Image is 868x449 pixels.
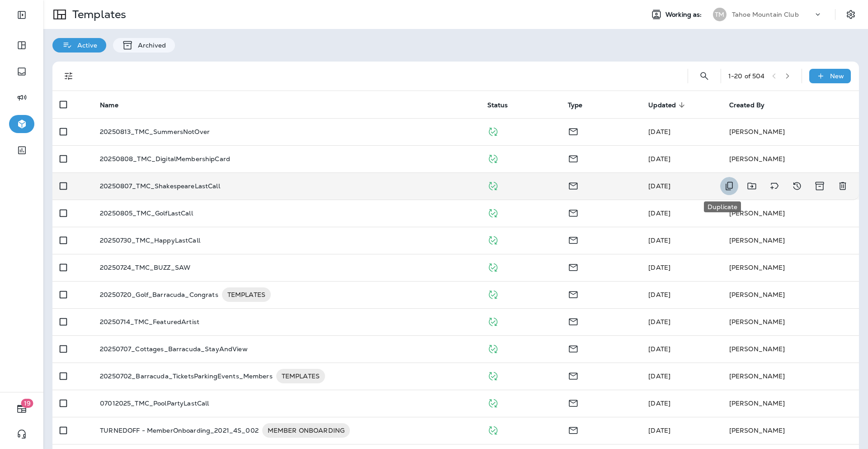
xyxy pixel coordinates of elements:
[222,287,271,302] div: TEMPLATES
[262,426,350,435] span: MEMBER ONBOARDING
[843,6,859,23] button: Settings
[722,308,859,335] td: [PERSON_NAME]
[100,264,190,271] p: 20250724_TMC_BUZZ_SAW
[568,208,579,216] span: Email
[648,399,670,407] span: Johanna Bell
[722,254,859,281] td: [PERSON_NAME]
[73,42,97,49] p: Active
[568,398,579,406] span: Email
[568,101,594,109] span: Type
[648,209,670,217] span: Johanna Bell
[100,318,199,325] p: 20250714_TMC_FeaturedArtist
[722,145,859,172] td: [PERSON_NAME]
[487,344,499,352] span: Published
[276,372,325,381] span: TEMPLATES
[487,154,499,162] span: Published
[568,235,579,244] span: Email
[100,101,130,109] span: Name
[743,177,761,195] button: Move to folder
[722,118,859,145] td: [PERSON_NAME]
[765,177,783,195] button: Add tags
[100,210,193,217] p: 20250805_TMC_GolfLastCall
[722,417,859,444] td: [PERSON_NAME]
[568,181,579,189] span: Email
[487,425,499,434] span: Published
[100,101,118,109] span: Name
[722,200,859,227] td: [PERSON_NAME]
[568,290,579,298] span: Email
[487,317,499,325] span: Published
[695,67,713,85] button: Search Templates
[704,201,741,212] div: Duplicate
[648,101,688,109] span: Updated
[568,425,579,434] span: Email
[100,287,218,302] p: 20250720_Golf_Barracuda_Congrats
[729,101,776,109] span: Created By
[9,6,34,24] button: Expand Sidebar
[100,237,200,244] p: 20250730_TMC_HappyLastCall
[834,177,852,195] button: Delete
[568,101,583,109] span: Type
[648,291,670,299] span: Colin Lygren
[60,67,78,85] button: Filters
[276,369,325,383] div: TEMPLATES
[722,363,859,390] td: [PERSON_NAME]
[648,182,670,190] span: Johanna Bell
[568,371,579,379] span: Email
[648,236,670,244] span: Johanna Bell
[568,127,579,135] span: Email
[487,398,499,406] span: Published
[487,101,508,109] span: Status
[222,290,271,299] span: TEMPLATES
[648,128,670,136] span: Johanna Bell
[487,208,499,216] span: Published
[487,127,499,135] span: Published
[568,344,579,352] span: Email
[648,318,670,326] span: Johanna Bell
[9,400,34,418] button: 19
[568,154,579,162] span: Email
[100,400,209,407] p: 07012025_TMC_PoolPartyLastCall
[487,181,499,189] span: Published
[487,371,499,379] span: Published
[100,155,230,162] p: 20250808_TMC_DigitalMembershipCard
[648,372,670,380] span: Colin Lygren
[568,263,579,271] span: Email
[487,101,520,109] span: Status
[665,11,704,19] span: Working as:
[713,8,726,21] div: TM
[722,335,859,363] td: [PERSON_NAME]
[100,128,210,135] p: 20250813_TMC_SummersNotOver
[100,345,247,353] p: 20250707_Cottages_Barracuda_StayAndView
[722,227,859,254] td: [PERSON_NAME]
[100,182,220,190] p: 20250807_TMC_ShakespeareLastCall
[811,177,829,195] button: Archive
[100,369,273,383] p: 20250702_Barracuda_TicketsParkingEvents_Members
[568,317,579,325] span: Email
[728,72,765,80] div: 1 - 20 of 504
[830,72,844,80] p: New
[487,235,499,244] span: Published
[648,263,670,272] span: Johanna Bell
[133,42,166,49] p: Archived
[720,177,738,195] button: Duplicate
[648,345,670,353] span: Colin Lygren
[487,290,499,298] span: Published
[788,177,806,195] button: View Changelog
[729,101,764,109] span: Created By
[732,11,799,18] p: Tahoe Mountain Club
[21,399,33,408] span: 19
[648,155,670,163] span: Colin Lygren
[648,426,670,435] span: Colin Lygren
[722,281,859,308] td: [PERSON_NAME]
[100,423,259,438] p: TURNEDOFF - MemberOnboarding_2021_4S_002
[69,8,126,21] p: Templates
[722,390,859,417] td: [PERSON_NAME]
[487,263,499,271] span: Published
[262,423,350,438] div: MEMBER ONBOARDING
[648,101,676,109] span: Updated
